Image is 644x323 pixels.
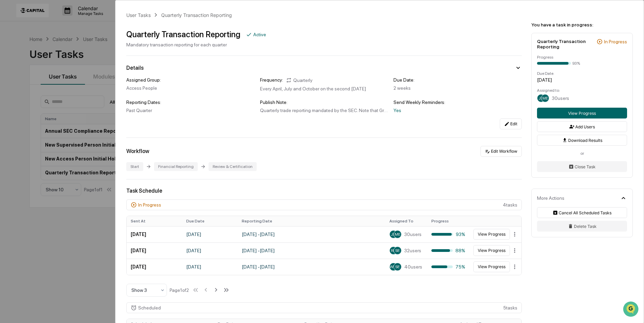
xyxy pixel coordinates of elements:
span: Attestations [56,85,84,92]
th: Reporting Date [238,216,385,226]
td: [DATE] [127,226,182,242]
button: Edit Workflow [480,146,522,157]
div: Publish Note: [260,100,388,105]
a: 🗄️Attestations [46,83,87,95]
button: Cancel All Scheduled Tasks [537,207,627,218]
div: Due Date: [393,77,522,83]
td: [DATE] [182,259,238,275]
button: View Progress [473,245,510,256]
div: 🔎 [7,99,12,104]
td: [DATE] - [DATE] [238,259,385,275]
div: Page 1 of 2 [170,287,189,293]
div: Review & Certification [209,162,257,171]
div: 4 task s [126,199,522,210]
div: Details [126,65,144,71]
span: ME [542,96,548,101]
div: Yes [393,108,522,113]
div: 5 task s [126,302,522,313]
span: ME [395,232,401,237]
th: Progress [427,216,469,226]
div: You have a task in progress: [531,22,633,27]
div: 93% [431,232,465,237]
span: 30 users [552,95,569,101]
div: We're available if you need us! [23,59,86,64]
div: [DATE] [537,77,627,83]
span: SE [395,264,400,269]
div: 🖐️ [7,86,12,91]
button: View Progress [537,108,627,119]
span: 32 users [404,248,421,253]
div: Start [126,162,143,171]
td: [DATE] [182,226,238,242]
span: Pylon [67,115,82,120]
div: In Progress [604,39,627,44]
div: 75% [431,264,465,270]
span: WW [390,264,397,269]
div: Workflow [126,148,149,154]
div: Quarterly Transaction Reporting [161,12,232,18]
div: Access People [126,85,255,91]
a: 🔎Data Lookup [4,95,45,108]
div: Active [253,32,266,37]
span: JH [391,232,396,237]
td: [DATE] [182,242,238,259]
button: Close Task [537,161,627,172]
div: Assigned to: [537,88,627,93]
span: Preclearance [14,85,44,92]
div: Mandatory transaction reporting for each quarter [126,42,266,47]
div: Quarterly Transaction Reporting [537,39,594,49]
a: 🖐️Preclearance [4,83,46,95]
div: 93% [572,61,580,66]
td: [DATE] [127,259,182,275]
span: RE [391,248,396,253]
th: Sent At [127,216,182,226]
a: Powered byPylon [48,114,82,120]
td: [DATE] - [DATE] [238,226,385,242]
button: Add Users [537,121,627,132]
div: Quarterly trade reporting mandated by the SEC. Note that Greenboard now supports additional conne... [260,108,388,113]
div: 🗄️ [49,86,55,91]
div: Assigned Group: [126,77,255,83]
button: View Progress [473,229,510,240]
img: 1746055101610-c473b297-6a78-478c-a979-82029cc54cd1 [7,52,19,64]
div: Start new chat [23,52,111,59]
button: Start new chat [115,54,123,62]
input: Clear [18,31,112,38]
div: 2 weeks [393,85,522,91]
div: Quarterly Transaction Reporting [126,29,240,39]
div: or [537,151,627,156]
div: Due Date: [537,71,627,76]
button: Edit [500,119,522,129]
div: Past Quarter [126,108,255,113]
div: Financial Reporting [154,162,198,171]
iframe: Open customer support [622,301,641,319]
p: How can we help? [7,14,123,25]
div: Every April, July and October on the second [DATE] [260,86,388,91]
div: More Actions [537,195,564,201]
th: Assigned To [385,216,427,226]
div: 88% [431,248,465,253]
div: Frequency: [260,77,283,83]
div: Progress [537,55,627,60]
td: [DATE] - [DATE] [238,242,385,259]
button: Delete Task [537,221,627,232]
div: Quarterly [286,77,313,83]
div: Scheduled [138,305,161,310]
th: Due Date [182,216,238,226]
span: Data Lookup [14,98,43,105]
span: 40 users [404,264,422,270]
span: SE [395,248,400,253]
button: Download Results [537,135,627,146]
td: [DATE] [127,242,182,259]
span: JH [538,96,544,101]
button: View Progress [473,261,510,272]
span: 30 users [404,232,422,237]
div: User Tasks [126,12,151,18]
div: Send Weekly Reminders: [393,100,522,105]
div: Reporting Dates: [126,100,255,105]
div: In Progress [138,202,161,208]
div: Task Schedule [126,188,522,194]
